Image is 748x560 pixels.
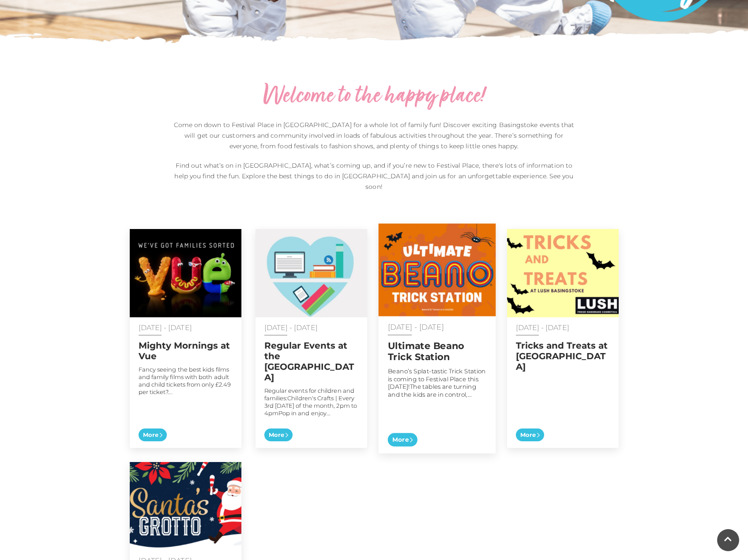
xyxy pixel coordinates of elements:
h2: Ultimate Beano Trick Station [387,340,486,362]
a: [DATE] - [DATE] Tricks and Treats at [GEOGRAPHIC_DATA] More [507,229,619,448]
p: [DATE] - [DATE] [139,324,233,331]
p: [DATE] - [DATE] [387,323,486,331]
p: Find out what’s on in [GEOGRAPHIC_DATA], what’s coming up, and if you’re new to Festival Place, t... [171,160,577,192]
p: Regular events for children and families:Children's Crafts | Every 3rd [DATE] of the month, 2pm t... [264,387,358,417]
img: Trick or Treat Takeover | Festival Place | Basingstoke | Hampshire [378,224,496,316]
p: [DATE] - [DATE] [264,324,358,331]
h2: Tricks and Treats at [GEOGRAPHIC_DATA] [516,340,610,372]
img: Santa's Grotto, Basingstoke, Hampshire [130,462,241,550]
p: Fancy seeing the best kids films and family films with both adult and child tickets from only £2.... [139,366,233,396]
h2: Mighty Mornings at Vue [139,340,233,361]
span: More [264,428,293,442]
h2: Regular Events at the [GEOGRAPHIC_DATA] [264,340,358,383]
a: [DATE] - [DATE] Ultimate Beano Trick Station Beano’s Splat-tastic Trick Station is coming to Fest... [378,224,496,454]
p: Come on down to Festival Place in [GEOGRAPHIC_DATA] for a whole lot of family fun! Discover excit... [171,120,577,151]
p: Beano’s Splat-tastic Trick Station is coming to Festival Place this [DATE]!The tables are turning... [387,367,486,398]
h2: Welcome to the happy place! [171,83,577,111]
a: [DATE] - [DATE] Regular Events at the [GEOGRAPHIC_DATA] Regular events for children and families:... [256,229,367,448]
span: More [139,428,167,442]
p: [DATE] - [DATE] [516,324,610,331]
a: [DATE] - [DATE] Mighty Mornings at Vue Fancy seeing the best kids films and family films with bot... [130,229,241,448]
span: More [387,433,417,447]
span: More [516,428,544,442]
